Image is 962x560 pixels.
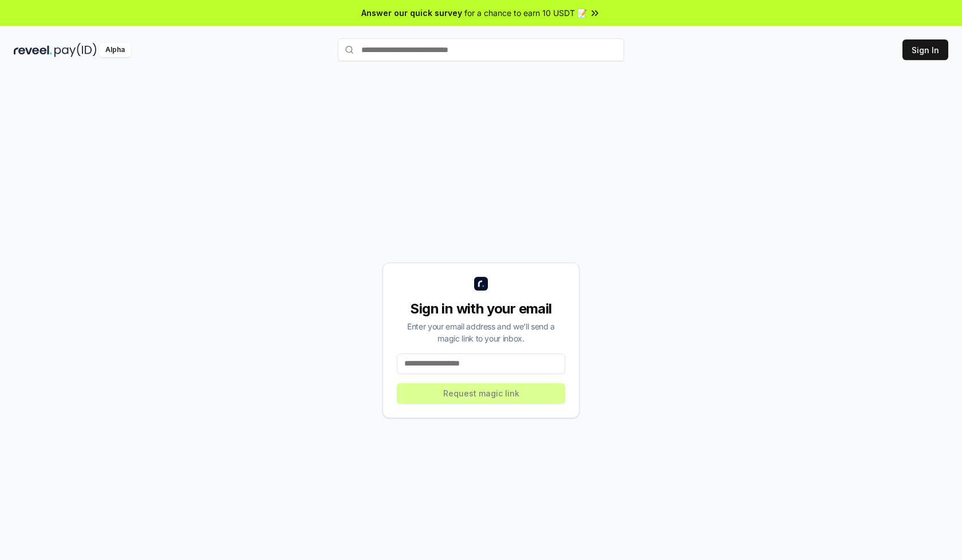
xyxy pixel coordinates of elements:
[464,7,587,19] span: for a chance to earn 10 USDT 📝
[361,7,462,19] span: Answer our quick survey
[474,277,488,291] img: logo_small
[902,39,948,60] button: Sign In
[397,300,565,318] div: Sign in with your email
[14,43,52,57] img: reveel_dark
[54,43,97,57] img: pay_id
[99,43,131,57] div: Alpha
[397,320,565,344] div: Enter your email address and we’ll send a magic link to your inbox.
